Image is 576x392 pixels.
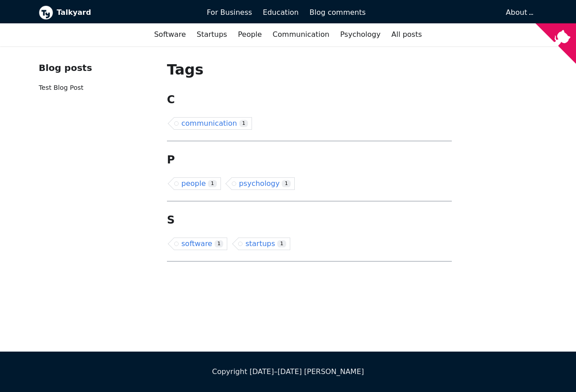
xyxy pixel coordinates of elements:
[506,8,532,17] a: About
[39,366,537,378] div: Copyright [DATE]–[DATE] [PERSON_NAME]
[267,27,335,42] a: Communication
[263,8,299,17] span: Education
[201,5,257,20] a: For Business
[57,7,194,18] b: Talkyard
[167,213,452,227] h2: S
[310,8,366,17] span: Blog comments
[39,5,194,20] a: Talkyard logoTalkyard
[208,180,217,188] span: 1
[39,61,153,101] nav: Blog recent posts navigation
[167,153,452,167] h2: P
[232,177,295,190] a: psychology1
[167,93,452,106] h2: C
[174,177,221,190] a: people1
[167,61,452,79] h1: Tags
[304,5,371,20] a: Blog comments
[191,27,233,42] a: Startups
[277,240,286,248] span: 1
[148,27,191,42] a: Software
[282,180,291,188] span: 1
[39,61,153,75] div: Blog posts
[174,238,227,250] a: software1
[207,8,252,17] span: For Business
[386,27,427,42] a: All posts
[215,240,224,248] span: 1
[257,5,304,20] a: Education
[335,27,386,42] a: Psychology
[239,120,248,128] span: 1
[174,117,252,130] a: communication1
[39,5,53,20] img: Talkyard logo
[39,84,83,91] a: Test Blog Post
[233,27,267,42] a: People
[238,238,290,250] a: startups1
